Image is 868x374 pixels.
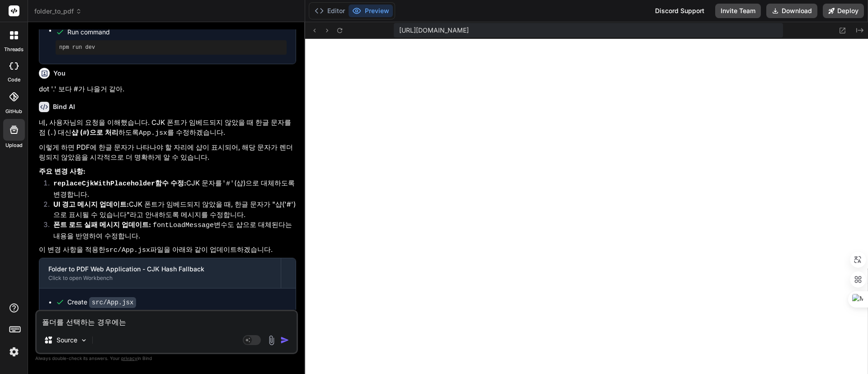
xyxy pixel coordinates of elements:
[8,76,20,84] label: code
[39,118,296,139] p: 네, 사용자님의 요청을 이해했습니다. CJK 폰트가 임베드되지 않았을 때 한글 문자를 점 ( ) 대신 하도록 를 수정하겠습니다.
[39,167,85,175] strong: 주요 변경 사항:
[37,311,297,327] textarea: 폴더를 선택하는 경우에는
[48,275,272,282] div: Click to open Workbench
[53,69,66,78] h6: You
[305,39,868,374] iframe: Preview
[39,258,281,288] button: Folder to PDF Web Application - CJK Hash FallbackClick to open Workbench
[399,26,469,35] span: [URL][DOMAIN_NAME]
[48,265,272,274] div: Folder to PDF Web Application - CJK Hash Fallback
[6,344,22,360] img: settings
[53,179,186,187] strong: 함수 수정:
[80,336,88,344] img: Pick Models
[715,4,761,18] button: Invite Team
[34,7,82,16] span: folder_to_pdf
[53,200,129,208] strong: UI 경고 메시지 업데이트:
[46,199,296,220] li: CJK 폰트가 임베드되지 않았을 때, 한글 문자가 "샵('#')으로 표시될 수 있습니다"라고 안내하도록 메시지를 수정합니다.
[53,220,151,229] strong: 폰트 로드 실패 메시지 업데이트:
[53,102,75,111] h6: Bind AI
[311,5,349,17] button: Editor
[46,178,296,199] li: CJK 문자를 (샵)으로 대체하도록 변경합니다.
[121,355,137,361] span: privacy
[5,142,23,149] label: Upload
[280,336,289,345] img: icon
[349,5,393,17] button: Preview
[266,335,277,346] img: attachment
[39,245,296,256] p: 이 변경 사항을 적용한 파일을 아래와 같이 업데이트하겠습니다.
[67,28,287,37] span: Run command
[823,4,864,18] button: Deploy
[89,297,136,308] code: src/App.jsx
[71,128,118,137] strong: 샵 ( )으로 처리
[39,142,296,163] p: 이렇게 하면 PDF에 한글 문자가 나타나야 할 자리에 샵이 표시되어, 해당 문자가 렌더링되지 않았음을 시각적으로 더 명확하게 알 수 있습니다.
[105,246,150,254] code: src/App.jsx
[4,46,24,53] label: threads
[139,129,167,137] code: App.jsx
[39,84,296,95] p: dot '.' 보다 #가 나을거 같아.
[67,298,136,307] div: Create
[46,220,296,241] li: 변수도 샵으로 대체된다는 내용을 반영하여 수정합니다.
[83,129,87,137] code: #
[222,180,234,188] code: '#'
[57,336,77,345] p: Source
[650,4,710,18] div: Discord Support
[35,354,298,363] p: Always double-check its answers. Your in Bind
[766,4,817,18] button: Download
[5,108,22,115] label: GitHub
[59,44,283,51] pre: npm run dev
[153,222,214,229] code: fontLoadMessage
[50,129,54,137] code: .
[53,180,155,188] code: replaceCjkWithPlaceholder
